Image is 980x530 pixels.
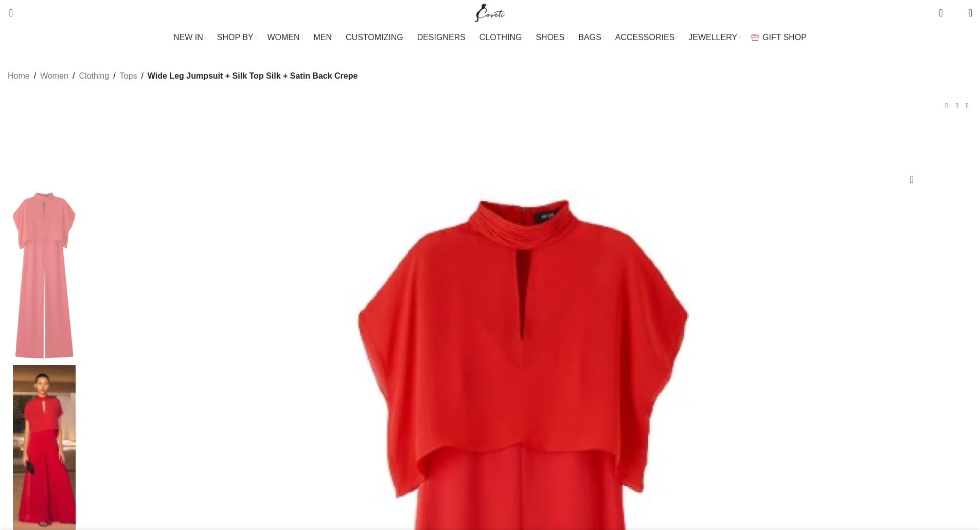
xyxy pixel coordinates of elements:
span: MEN [314,32,332,42]
a: Next product [962,100,972,111]
a: DESIGNERS [417,27,469,48]
a: JEWELLERY [688,27,741,48]
span: NEW IN [173,32,203,42]
span: Wide Leg Jumpsuit + Silk Top Silk + Satin Back Crepe [148,69,358,83]
span: DESIGNERS [417,32,466,42]
img: GiftBag [751,34,759,41]
span: ACCESSORIES [615,32,675,42]
a: Clothing [79,69,109,83]
a: CLOTHING [479,27,526,48]
span: SHOES [536,32,564,42]
a: CUSTOMIZING [346,27,407,48]
a: Tops [120,69,137,83]
span: GIFT SHOP [762,32,807,42]
a: MEN [314,27,335,48]
a: Home [8,69,30,83]
span: JEWELLERY [688,32,737,42]
nav: Breadcrumb [8,69,358,83]
a: 0 [934,3,948,23]
span: SHOP BY [217,32,254,42]
img: Wide Leg Jumpsuit + Silk Top Silk + Satin Back Crepe [13,191,76,360]
a: SHOES [536,27,568,48]
span: 0 [953,10,960,18]
a: BAGS [578,27,604,48]
a: Search [3,3,13,23]
a: SHOP BY [217,27,257,48]
span: 0 [940,5,948,13]
span: CUSTOMIZING [346,32,403,42]
a: Previous product [941,100,952,111]
a: NEW IN [173,27,207,48]
a: Site logo [473,8,507,16]
a: ACCESSORIES [615,27,679,48]
a: Women [40,69,68,83]
a: GIFT SHOP [751,27,807,48]
span: WOMEN [268,32,300,42]
div: Main navigation [3,27,977,48]
div: My Wishlist [951,3,961,23]
span: CLOTHING [479,32,522,42]
span: BAGS [578,32,601,42]
a: WOMEN [268,27,304,48]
